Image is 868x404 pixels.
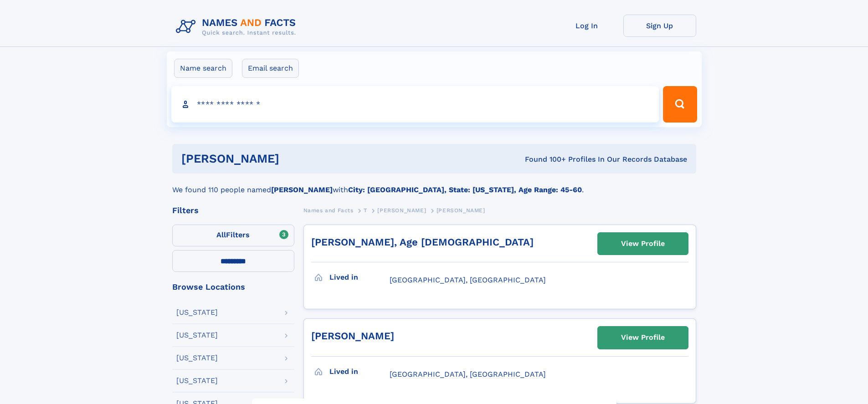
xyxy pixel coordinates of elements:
h3: Lived in [329,270,390,285]
label: Email search [242,59,299,78]
h3: Lived in [329,364,390,379]
div: View Profile [621,327,665,348]
a: [PERSON_NAME] [311,330,394,342]
a: Names and Facts [303,205,354,216]
a: [PERSON_NAME] [377,205,426,216]
div: We found 110 people named with . [172,174,696,195]
a: [PERSON_NAME], Age [DEMOGRAPHIC_DATA] [311,236,534,248]
div: [US_STATE] [176,354,218,362]
input: search input [171,86,659,123]
a: Sign Up [623,15,696,37]
div: Filters [172,206,294,215]
label: Filters [172,225,294,246]
b: [PERSON_NAME] [271,185,333,194]
a: T [364,205,367,216]
button: Search Button [663,86,697,123]
div: [US_STATE] [176,377,218,384]
b: City: [GEOGRAPHIC_DATA], State: [US_STATE], Age Range: 45-60 [348,185,582,194]
span: [GEOGRAPHIC_DATA], [GEOGRAPHIC_DATA] [390,370,546,378]
div: [US_STATE] [176,309,218,316]
a: Log In [550,15,623,37]
a: View Profile [598,233,688,255]
h1: [PERSON_NAME] [181,153,402,164]
img: Logo Names and Facts [172,15,303,39]
span: [GEOGRAPHIC_DATA], [GEOGRAPHIC_DATA] [390,276,546,284]
label: Name search [174,59,232,78]
div: View Profile [621,233,665,254]
span: All [216,230,226,239]
div: Browse Locations [172,283,294,291]
span: [PERSON_NAME] [437,207,485,214]
span: [PERSON_NAME] [377,207,426,214]
div: [US_STATE] [176,332,218,339]
a: View Profile [598,327,688,348]
span: T [364,207,367,214]
div: Found 100+ Profiles In Our Records Database [402,154,687,164]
